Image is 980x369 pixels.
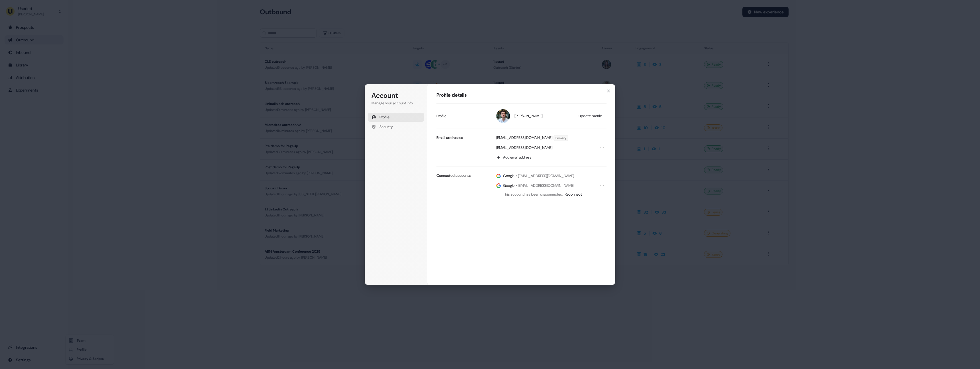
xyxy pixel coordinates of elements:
[565,192,582,197] button: Reconnect
[436,113,446,119] p: Profile
[368,113,424,122] button: Profile
[503,155,531,160] span: Add email address
[576,112,605,120] button: Update profile
[436,173,471,178] p: Connected accounts
[496,135,552,141] p: [EMAIL_ADDRESS][DOMAIN_NAME]
[368,122,424,131] button: Security
[503,173,514,179] p: Google
[503,183,514,188] p: Google
[599,135,605,141] button: Open menu
[493,153,607,162] button: Add email address
[514,113,543,119] span: [PERSON_NAME]
[436,92,607,99] h1: Profile details
[436,135,463,140] p: Email addresses
[599,144,605,151] button: Open menu
[599,182,605,189] button: Open menu
[599,173,605,179] button: Open menu
[503,192,565,197] p: This account has been disconnected.
[496,109,510,123] img: Tristan Saunders
[379,115,389,120] span: Profile
[516,173,574,179] span: • [EMAIL_ADDRESS][DOMAIN_NAME]
[516,183,574,188] span: • [EMAIL_ADDRESS][DOMAIN_NAME]
[554,135,568,141] span: Primary
[496,173,501,179] img: Google
[379,124,393,129] span: Security
[496,183,501,188] img: Google
[496,145,552,150] p: [EMAIL_ADDRESS][DOMAIN_NAME]
[371,101,420,106] p: Manage your account info.
[371,91,420,100] h1: Account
